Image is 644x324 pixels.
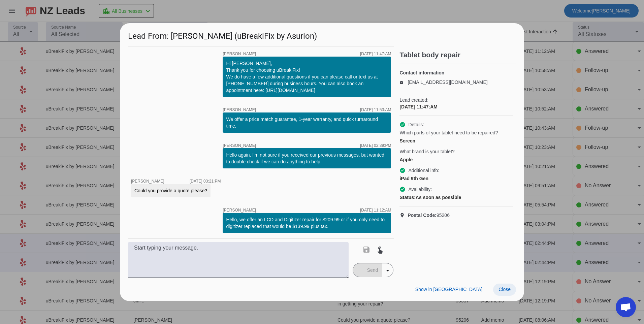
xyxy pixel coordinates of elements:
span: Which parts of your tablet need to be repaired? [399,129,498,136]
span: Lead created: [399,97,513,103]
button: Close [493,284,516,296]
strong: Postal Code: [408,213,437,218]
span: Show in [GEOGRAPHIC_DATA] [415,287,482,292]
mat-icon: check_circle [399,122,406,128]
div: Could you provide a quote please? [134,187,207,194]
span: Details: [408,121,424,128]
h1: Lead From: [PERSON_NAME] (uBreakiFix by Asurion) [120,23,524,46]
h4: Contact information [399,69,513,76]
div: [DATE] 11:12:AM [360,208,391,212]
div: We offer a price match guarantee, 1-year warranty, and quick turnaround time.​ [226,116,388,129]
div: Open chat [616,297,636,317]
div: [DATE] 03:21:PM [190,179,221,183]
mat-icon: arrow_drop_down [384,266,392,274]
div: iPad 9th Gen [399,175,513,182]
div: [DATE] 11:53:AM [360,108,391,112]
span: [PERSON_NAME] [223,143,256,148]
h2: Tablet body repair [399,52,516,58]
div: [DATE] 11:47:AM [360,52,391,56]
div: Screen [399,137,513,144]
span: Availability: [408,186,432,193]
div: Hello again. I'm not sure if you received our previous messages, but wanted to double check if we... [226,152,388,165]
mat-icon: check_circle [399,167,406,173]
div: [DATE] 11:47:AM [399,103,513,110]
span: 95206 [408,212,450,219]
mat-icon: location_on [399,213,408,218]
div: Hi [PERSON_NAME], Thank you for choosing uBreakiFix! We do have a few additional questions if you... [226,60,388,94]
span: What brand is your tablet? [399,148,454,155]
div: [DATE] 02:39:PM [360,143,391,148]
div: Apple [399,156,513,163]
a: [EMAIL_ADDRESS][DOMAIN_NAME] [408,79,487,85]
span: Close [498,287,511,292]
mat-icon: touch_app [376,246,384,254]
div: Hello, we offer an LCD and Digitizer repair for $209.99 or if you only need to digitizer replaced... [226,216,388,230]
div: As soon as possible [399,194,513,201]
span: [PERSON_NAME] [131,179,164,184]
strong: Status: [399,195,415,200]
span: [PERSON_NAME] [223,108,256,112]
button: Show in [GEOGRAPHIC_DATA] [410,284,488,296]
mat-icon: email [399,80,408,84]
span: [PERSON_NAME] [223,52,256,56]
mat-icon: check_circle [399,186,406,192]
span: Additional info: [408,167,439,174]
span: [PERSON_NAME] [223,208,256,212]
